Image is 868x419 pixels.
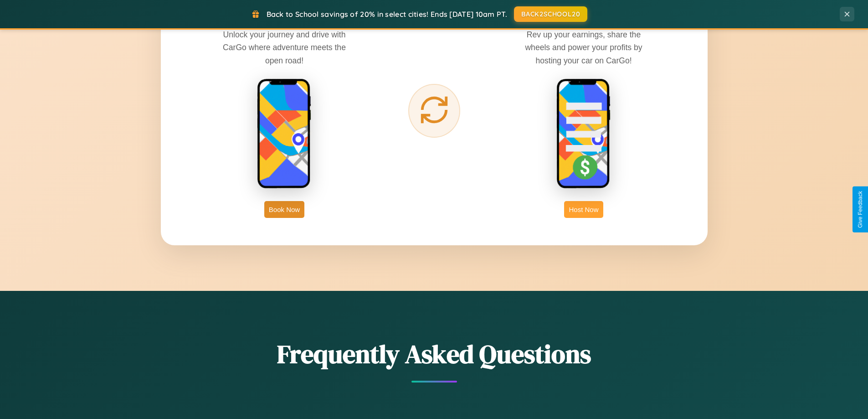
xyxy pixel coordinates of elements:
img: host phone [556,78,611,190]
img: rent phone [257,78,312,190]
span: Back to School savings of 20% in select cities! Ends [DATE] 10am PT. [267,10,507,19]
button: Book Now [264,201,304,218]
p: Rev up your earnings, share the wheels and power your profits by hosting your car on CarGo! [515,28,652,67]
h2: Frequently Asked Questions [161,336,708,372]
p: Unlock your journey and drive with CarGo where adventure meets the open road! [216,28,353,67]
button: Host Now [564,201,603,218]
div: Give Feedback [857,191,863,228]
button: BACK2SCHOOL20 [514,6,587,22]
